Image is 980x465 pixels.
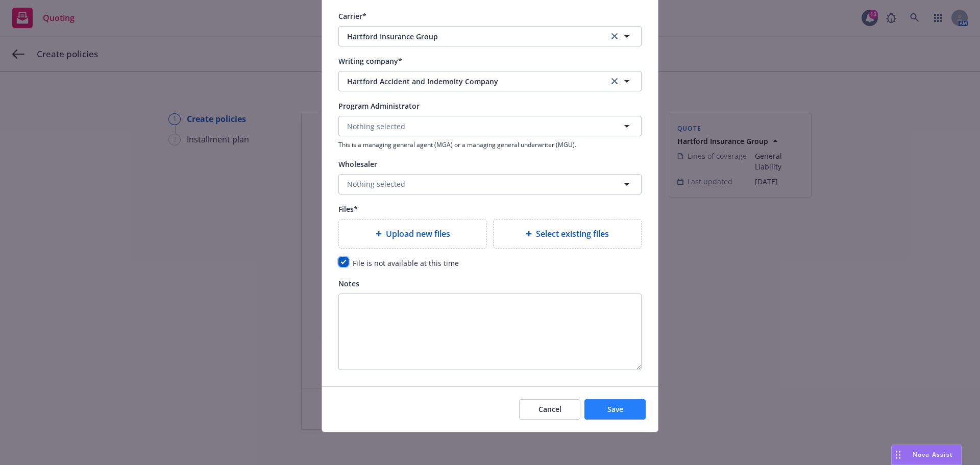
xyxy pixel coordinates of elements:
[338,279,359,288] span: Notes
[386,228,450,240] span: Upload new files
[584,399,646,420] button: Save
[891,445,962,465] button: Nova Assist
[608,30,621,42] a: clear selection
[347,76,593,87] span: Hartford Accident and Indemnity Company
[913,450,953,459] span: Nova Assist
[338,56,402,66] span: Writing company*
[347,121,405,132] span: Nothing selected
[892,445,904,464] div: Drag to move
[519,399,580,420] button: Cancel
[338,219,487,249] div: Upload new files
[536,228,609,240] span: Select existing files
[338,101,420,111] span: Program Administrator
[338,26,642,46] button: Hartford Insurance Groupclear selection
[338,140,642,149] span: This is a managing general agent (MGA) or a managing general underwriter (MGU).
[608,75,621,87] a: clear selection
[607,404,623,414] span: Save
[347,31,593,42] span: Hartford Insurance Group
[353,258,459,268] span: File is not available at this time
[338,174,642,194] button: Nothing selected
[493,219,642,249] div: Select existing files
[338,159,377,169] span: Wholesaler
[338,116,642,136] button: Nothing selected
[538,404,561,414] span: Cancel
[338,204,358,214] span: Files*
[347,179,405,189] span: Nothing selected
[338,11,366,21] span: Carrier*
[338,71,642,91] button: Hartford Accident and Indemnity Companyclear selection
